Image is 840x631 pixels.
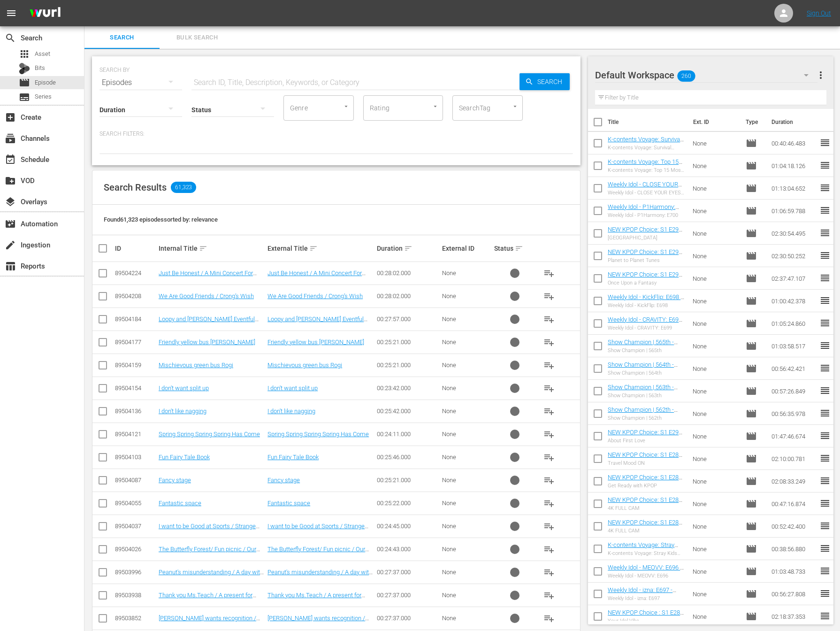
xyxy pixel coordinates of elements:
div: Planet to Planet Tunes [608,257,685,263]
a: Spring Spring Spring Spring Has Come [267,431,369,438]
button: playlist_add [538,331,560,354]
span: Episode [746,521,757,532]
a: Weekly Idol - MEOVV: E696 - NEW [DOMAIN_NAME] - SSTV - 202507 [608,564,684,585]
div: 89504136 [115,408,156,415]
th: Type [740,109,766,135]
a: Show Champion | 564th - NEW [DOMAIN_NAME] - SSTV - 202508 [608,361,678,382]
button: Open [511,102,519,111]
div: 00:24:43.000 [377,546,439,553]
span: Automation [5,218,16,230]
div: 89504159 [115,362,156,369]
a: I don't want split up [159,385,209,392]
td: None [689,380,742,402]
span: sort [309,244,318,253]
div: None [442,362,492,369]
a: [PERSON_NAME] wants recognition / We love fairy tales [159,615,260,629]
div: 89504224 [115,269,156,277]
a: Fancy stage [159,477,191,484]
span: Episode [746,543,757,554]
span: reorder [819,430,831,441]
span: playlist_add [543,475,555,486]
td: 01:06:59.788 [768,200,819,222]
span: Episode [746,566,757,577]
div: 89504087 [115,477,156,484]
span: Found 61,323 episodes sorted by: relevance [104,216,218,223]
a: Fun Fairy Tale Book [267,454,319,461]
td: 02:18:37.353 [768,605,819,628]
td: None [689,154,742,177]
th: Title [608,109,687,135]
span: Episode [746,160,757,171]
a: Friendly yellow bus [PERSON_NAME] [159,339,255,346]
a: Sign Out [807,9,831,17]
div: Weekly Idol - KickFlip: E698 [608,302,685,308]
a: NEW KPOP Choice: S1 E291 - Amusement Park Vibes - NEW [DOMAIN_NAME] - SSTV - 202508 [608,226,682,254]
div: 00:25:21.000 [377,339,439,346]
div: Weekly Idol - MEOVV: E696 [608,573,685,579]
span: reorder [819,453,831,464]
span: reorder [819,272,831,284]
span: reorder [819,182,831,193]
div: 00:27:37.000 [377,592,439,599]
div: Status [494,243,535,254]
span: reorder [819,385,831,396]
div: None [442,431,492,438]
a: K-contents Voyage: Survival Group Compilation - NEW [DOMAIN_NAME] - SSTV - 202508 [608,136,684,164]
span: reorder [819,205,831,216]
div: Show Champion | 564th [608,370,685,376]
td: 01:05:24.860 [768,312,819,335]
td: None [689,560,742,583]
span: Series [35,92,52,101]
span: Create [5,112,16,123]
div: Your Idol Vibe [608,618,685,624]
span: Episode [746,183,757,194]
button: playlist_add [538,354,560,377]
span: reorder [819,565,831,577]
div: None [442,454,492,461]
span: Episode [746,205,757,216]
span: Bits [35,63,45,73]
td: 00:47:16.874 [768,492,819,515]
span: Episode [746,498,757,509]
span: Channels [5,133,16,144]
span: menu [6,8,17,19]
td: 01:47:46.674 [768,425,819,447]
a: NEW KPOP Choice: S1 E288 - Get Ready with KPOP - NEW [DOMAIN_NAME] - SSTV - 202508 [608,474,682,502]
a: [PERSON_NAME] wants recognition / We love fairy tales [267,615,369,629]
div: None [442,615,492,622]
div: 89503938 [115,592,156,599]
div: Weekly Idol - CRAVITY: E699 [608,325,685,331]
span: VOD [5,175,16,186]
td: None [689,335,742,357]
div: K-contents Voyage: Top 15 Most Viewed [608,167,685,173]
a: Weekly Idol - KickFlip: E698 - NEW [DOMAIN_NAME] - SSTV - 202508 [608,293,684,315]
a: Mischievous green bus Rogi [267,362,342,369]
span: reorder [819,543,831,554]
button: playlist_add [538,446,560,469]
div: None [442,569,492,576]
a: Show Champion | 562th - NEW [DOMAIN_NAME] - SSTV - 202508 [608,406,678,427]
div: About First Love [608,438,685,444]
a: I want to be Good at Sports / Strange soccer / Porong Porong Exercise [267,523,368,537]
button: playlist_add [538,377,560,400]
div: Show Champion | 562th [608,415,685,421]
span: Episode [746,363,757,374]
span: Episode [19,77,30,88]
span: reorder [819,295,831,306]
div: 89504055 [115,500,156,507]
span: playlist_add [543,498,555,509]
div: 00:28:02.000 [377,292,439,300]
span: Episode [746,250,757,262]
td: 00:56:35.978 [768,402,819,425]
span: reorder [819,250,831,261]
td: None [689,290,742,312]
div: None [442,339,492,346]
a: Loopy and [PERSON_NAME] Eventful Night / Tu-tu and Tongtong [267,315,367,330]
a: Peanut's misunderstanding / A day with [PERSON_NAME] [267,569,373,583]
button: playlist_add [538,607,560,630]
a: Thank you Ms.Teach / A present for Hana [159,592,256,606]
td: 01:03:58.517 [768,335,819,357]
div: None [442,592,492,599]
div: Internal Title [159,243,265,254]
td: 00:57:26.849 [768,380,819,402]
